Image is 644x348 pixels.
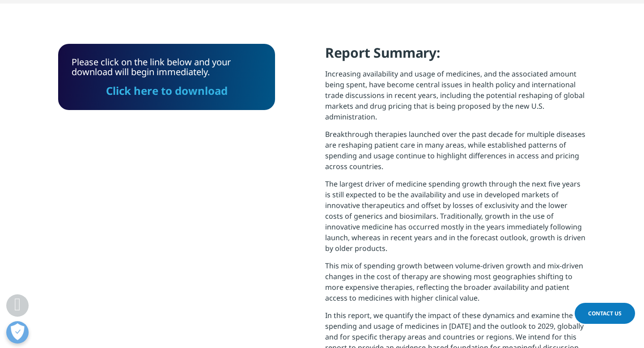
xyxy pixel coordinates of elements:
[575,303,635,324] a: Contact Us
[72,57,262,97] div: Please click on the link below and your download will begin immediately.
[106,83,228,98] a: Click here to download
[325,178,586,260] p: The largest driver of medicine spending growth through the next five years is still expected to b...
[325,68,586,129] p: Increasing availability and usage of medicines, and the associated amount being spent, have becom...
[6,321,29,344] button: Open Preferences
[325,44,586,68] h4: Report Summary:
[325,260,586,310] p: This mix of spending growth between volume-driven growth and mix-driven changes in the cost of th...
[325,129,586,178] p: Breakthrough therapies launched over the past decade for multiple diseases are reshaping patient ...
[588,310,622,317] span: Contact Us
